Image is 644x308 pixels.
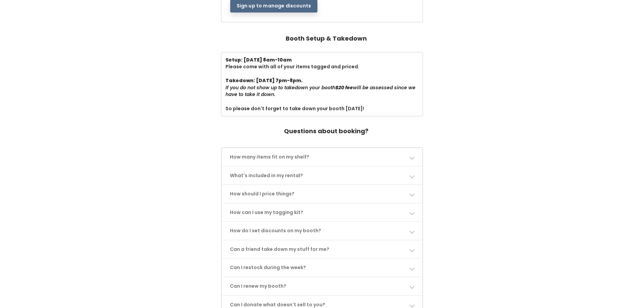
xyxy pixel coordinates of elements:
a: How do I set discounts on my booth? [222,222,423,240]
a: What's included in my rental? [222,167,423,185]
b: Takedown: [DATE] 7pm-8pm. [225,77,303,84]
a: How should I price things? [222,185,423,203]
a: Can a friend take down my stuff for me? [222,240,423,258]
div: Please come with all of your items tagged and priced. So please don't forget to take down your bo... [225,56,419,112]
h4: Booth Setup & Takedown [286,32,367,45]
a: Can I renew my booth? [222,277,423,295]
a: How many items fit on my shelf? [222,148,423,166]
a: Can I restock during the week? [222,259,423,277]
i: If you do not show up to takedown your booth will be assessed since we have to take it down. [225,84,415,98]
b: $20 fee [335,84,353,91]
h4: Questions about booking? [284,124,368,138]
b: Setup: [DATE] 8am-10am [225,56,292,63]
a: Sign up to manage discounts [230,2,317,9]
a: How can I use my tagging kit? [222,204,423,221]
